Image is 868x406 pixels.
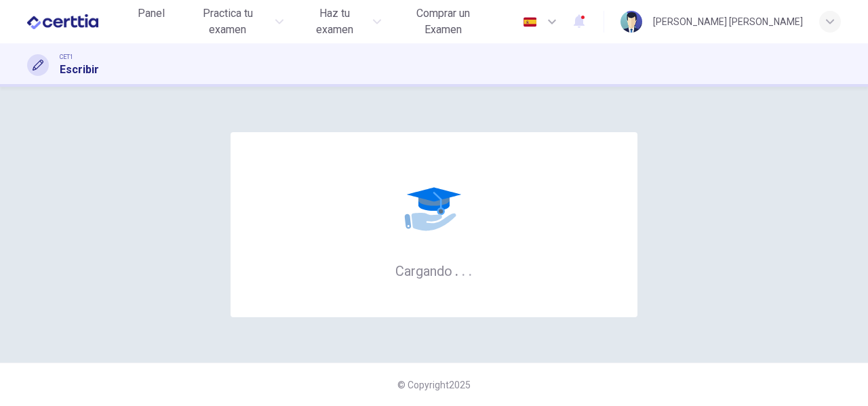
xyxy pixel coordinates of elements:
button: Panel [130,1,173,26]
h6: . [461,258,466,281]
img: CERTTIA logo [27,8,98,35]
h6: . [468,258,473,281]
img: es [521,17,538,27]
h6: Cargando [395,262,473,279]
h1: Escribir [60,62,99,78]
span: © Copyright 2025 [397,380,471,390]
span: CET1 [60,52,73,62]
h6: . [454,258,459,281]
div: [PERSON_NAME] [PERSON_NAME] [653,14,803,30]
img: Profile picture [620,11,642,33]
a: Panel [130,1,173,42]
span: Panel [138,5,165,22]
span: Practica tu examen [184,5,272,38]
button: Comprar un Examen [392,1,494,42]
span: Comprar un Examen [397,5,489,38]
button: Haz tu examen [294,1,386,42]
a: CERTTIA logo [27,8,130,35]
span: Haz tu examen [300,5,368,38]
button: Practica tu examen [178,1,290,42]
